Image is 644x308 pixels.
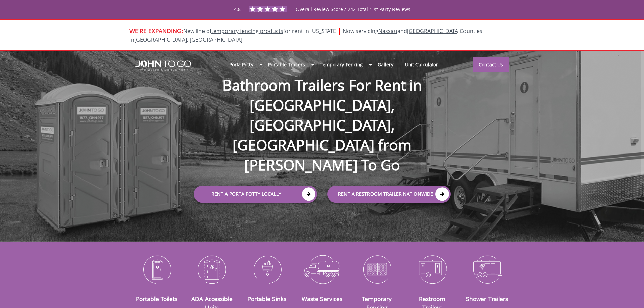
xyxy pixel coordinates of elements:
[187,53,457,175] h1: Bathroom Trailers For Rent in [GEOGRAPHIC_DATA], [GEOGRAPHIC_DATA], [GEOGRAPHIC_DATA] from [PERSO...
[407,27,460,35] a: [GEOGRAPHIC_DATA]
[234,6,241,13] span: 4.8
[135,60,191,71] img: JOHN to go
[300,252,344,287] img: Waste-Services-icon_N.png
[135,252,180,287] img: Portable-Toilets-icon_N.png
[244,252,289,287] img: Portable-Sinks-icon_N.png
[410,252,455,287] img: Restroom-Trailers-icon_N.png
[129,27,482,43] span: Now servicing and Counties in
[134,36,242,43] a: [GEOGRAPHIC_DATA], [GEOGRAPHIC_DATA]
[211,27,283,35] a: temporary fencing products
[399,57,444,72] a: Unit Calculator
[372,57,399,72] a: Gallery
[223,57,259,72] a: Porta Potty
[296,6,410,26] span: Overall Review Score / 242 Total 1-st Party Reviews
[302,294,342,303] a: Waste Services
[136,294,177,303] a: Portable Toilets
[355,252,400,287] img: Temporary-Fencing-cion_N.png
[262,57,311,72] a: Portable Trailers
[129,27,482,43] span: New line of for rent in [US_STATE]
[473,57,509,72] a: Contact Us
[194,186,317,203] a: Rent a Porta Potty Locally
[338,26,341,35] span: |
[466,294,508,303] a: Shower Trailers
[314,57,368,72] a: Temporary Fencing
[378,27,397,35] a: Nassau
[247,294,286,303] a: Portable Sinks
[617,281,644,308] button: Live Chat
[189,252,234,287] img: ADA-Accessible-Units-icon_N.png
[129,27,183,35] span: WE'RE EXPANDING:
[465,252,510,287] img: Shower-Trailers-icon_N.png
[327,186,451,203] a: rent a RESTROOM TRAILER Nationwide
